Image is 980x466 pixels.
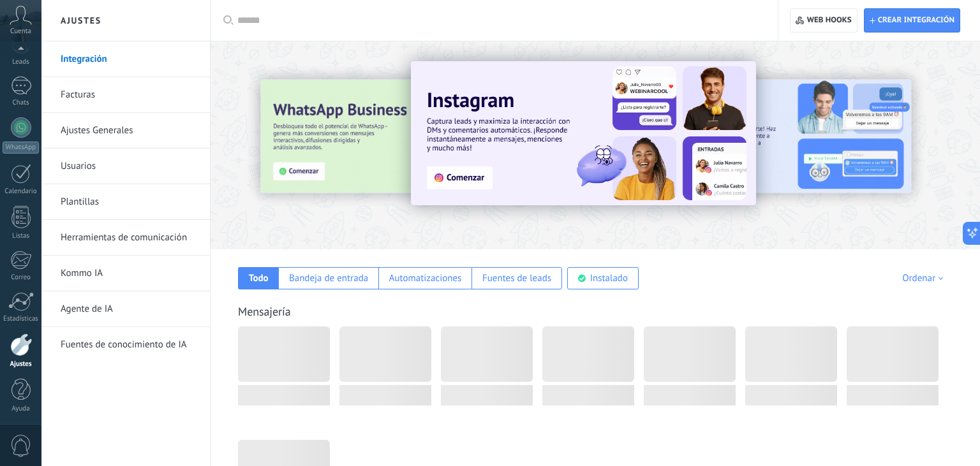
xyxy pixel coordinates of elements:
[41,327,210,362] li: Fuentes de conocimiento de IA
[3,58,40,66] div: Leads
[61,77,197,113] a: Facturas
[41,291,210,327] li: Agente de IA
[41,184,210,220] li: Plantillas
[41,113,210,149] li: Ajustes Generales
[289,272,368,284] div: Bandeja de entrada
[3,99,40,107] div: Chats
[261,80,533,193] img: Slide 3
[389,272,462,284] div: Automatizaciones
[639,80,911,193] img: Slide 2
[61,327,197,363] a: Fuentes de conocimiento de IA
[3,142,39,154] div: WhatsApp
[411,61,756,205] img: Slide 1
[878,15,954,25] span: Crear integración
[482,272,551,284] div: Fuentes de leads
[61,113,197,149] a: Ajustes Generales
[61,149,197,184] a: Usuarios
[41,149,210,184] li: Usuarios
[807,15,852,25] span: Web hooks
[61,220,197,256] a: Herramientas de comunicación
[41,220,210,256] li: Herramientas de comunicación
[238,304,291,319] a: Mensajería
[61,256,197,291] a: Kommo IA
[3,273,40,282] div: Correo
[41,41,210,77] li: Integración
[3,405,40,413] div: Ayuda
[3,315,40,323] div: Estadísticas
[61,184,197,220] a: Plantillas
[10,27,31,36] span: Cuenta
[41,77,210,113] li: Facturas
[590,272,628,284] div: Instalado
[3,232,40,240] div: Listas
[61,291,197,327] a: Agente de IA
[902,272,947,284] div: Ordenar
[3,187,40,196] div: Calendario
[3,360,40,368] div: Ajustes
[864,8,960,33] button: Crear integración
[41,256,210,291] li: Kommo IA
[790,8,857,33] button: Web hooks
[61,41,197,77] a: Integración
[249,272,269,284] div: Todo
